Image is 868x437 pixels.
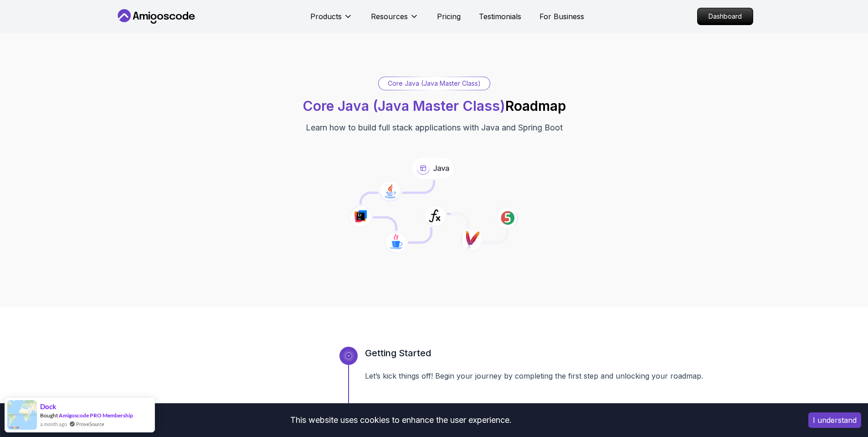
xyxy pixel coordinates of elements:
[310,11,353,29] button: Products
[306,121,563,134] p: Learn how to build full stack applications with Java and Spring Boot
[303,98,566,114] h1: Roadmap
[695,330,859,396] iframe: chat widget
[40,403,56,411] span: Dock
[371,11,419,29] button: Resources
[59,412,133,419] a: Amigoscode PRO Membership
[371,11,408,22] p: Resources
[40,420,67,428] span: a month ago
[365,370,726,381] p: Let’s kick things off! Begin your journey by completing the first step and unlocking your roadmap.
[365,347,726,359] h3: Getting Started
[479,11,521,22] a: Testimonials
[697,8,753,25] a: Dashboard
[303,98,505,114] span: Core Java (Java Master Class)
[7,400,37,430] img: provesource social proof notification image
[310,11,342,22] p: Products
[437,11,461,22] a: Pricing
[539,11,584,22] a: For Business
[698,8,753,25] p: Dashboard
[76,420,104,428] a: ProveSource
[808,412,861,428] button: Accept cookies
[830,401,859,428] iframe: chat widget
[7,410,795,430] div: This website uses cookies to enhance the user experience.
[40,412,58,419] span: Bought
[379,77,490,90] div: Core Java (Java Master Class)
